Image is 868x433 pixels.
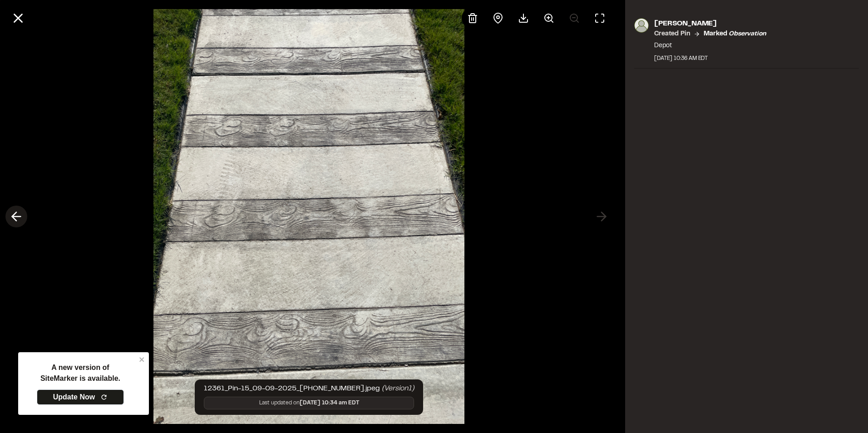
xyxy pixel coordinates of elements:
[704,29,766,39] p: Marked
[7,7,29,29] button: Close modal
[5,206,27,227] button: Previous photo
[729,31,766,37] em: observation
[487,7,509,29] div: View pin on map
[634,18,649,33] img: photo
[589,7,611,29] button: Toggle Fullscreen
[654,41,766,51] p: Depot
[538,7,560,29] button: Zoom in
[654,54,766,63] div: [DATE] 10:36 AM EDT
[654,29,690,39] p: Created Pin
[654,18,766,29] p: [PERSON_NAME]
